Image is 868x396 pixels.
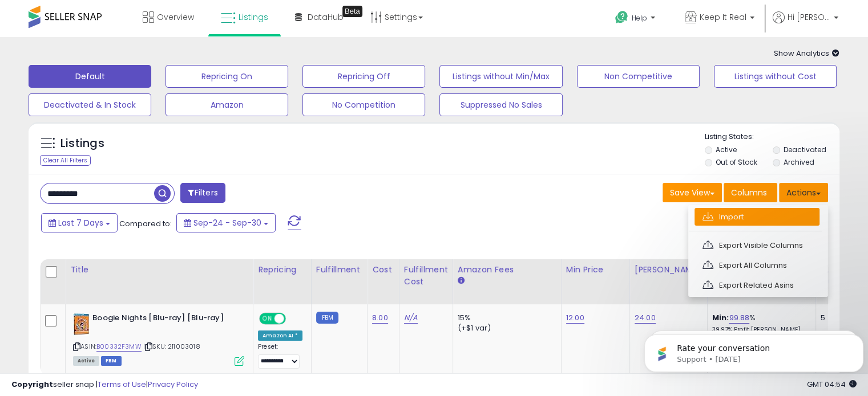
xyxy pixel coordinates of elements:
[566,312,584,324] a: 12.00
[705,132,839,142] p: Listing States:
[566,264,625,276] div: Min Price
[716,157,757,167] label: Out of Stock
[695,208,819,226] a: Import
[239,11,268,23] span: Listings
[342,6,362,17] div: Tooltip anchor
[640,311,868,390] iframe: Intercom notifications message
[439,93,562,116] button: Suppressed No Sales
[41,213,118,232] button: Last 7 Days
[316,264,362,276] div: Fulfillment
[779,183,828,202] button: Actions
[404,312,418,324] a: N/A
[783,145,826,154] label: Deactivated
[148,379,198,390] a: Privacy Policy
[635,264,703,276] div: [PERSON_NAME]
[96,342,142,352] a: B00332F3MW
[308,11,344,23] span: DataHub
[404,264,448,288] div: Fulfillment Cost
[165,93,288,116] button: Amazon
[92,313,231,326] b: Boogie Nights [Blu-ray] [Blu-ray]
[70,264,248,276] div: Title
[707,259,815,304] th: The percentage added to the cost of goods (COGS) that forms the calculator for Min & Max prices.
[632,13,647,23] span: Help
[731,187,767,198] span: Columns
[176,213,276,232] button: Sep-24 - Sep-30
[73,313,244,365] div: ASIN:
[258,343,302,369] div: Preset:
[695,256,819,274] a: Export All Columns
[258,264,306,276] div: Repricing
[73,313,90,336] img: 51YjY1GKSUL._SL40_.jpg
[302,93,425,116] button: No Competition
[143,342,200,351] span: | SKU: 211003018
[193,217,261,228] span: Sep-24 - Sep-30
[458,313,552,323] div: 15%
[260,314,274,324] span: ON
[29,65,151,88] button: Default
[439,65,562,88] button: Listings without Min/Max
[302,65,425,88] button: Repricing Off
[635,312,656,324] a: 24.00
[663,183,722,202] button: Save View
[458,276,465,286] small: Amazon Fees.
[606,2,667,37] a: Help
[615,10,629,25] i: Get Help
[157,11,194,23] span: Overview
[695,236,819,254] a: Export Visible Columns
[101,356,122,366] span: FBM
[695,276,819,294] a: Export Related Asins
[165,65,288,88] button: Repricing On
[458,323,552,333] div: (+$1 var)
[724,183,777,202] button: Columns
[73,356,99,366] span: All listings currently available for purchase on Amazon
[577,65,700,88] button: Non Competitive
[29,93,151,116] button: Deactivated & In Stock
[40,155,91,166] div: Clear All Filters
[60,136,104,152] h5: Listings
[774,48,839,59] span: Show Analytics
[788,11,830,23] span: Hi [PERSON_NAME]
[700,11,746,23] span: Keep It Real
[372,264,394,276] div: Cost
[11,379,198,390] div: seller snap | |
[458,264,556,276] div: Amazon Fees
[714,65,837,88] button: Listings without Cost
[284,314,302,324] span: OFF
[258,330,302,341] div: Amazon AI *
[11,379,53,390] strong: Copyright
[773,11,838,37] a: Hi [PERSON_NAME]
[316,312,338,324] small: FBM
[180,183,225,203] button: Filters
[98,379,146,390] a: Terms of Use
[372,312,388,324] a: 8.00
[58,217,103,228] span: Last 7 Days
[716,145,737,154] label: Active
[783,157,814,167] label: Archived
[119,218,172,229] span: Compared to:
